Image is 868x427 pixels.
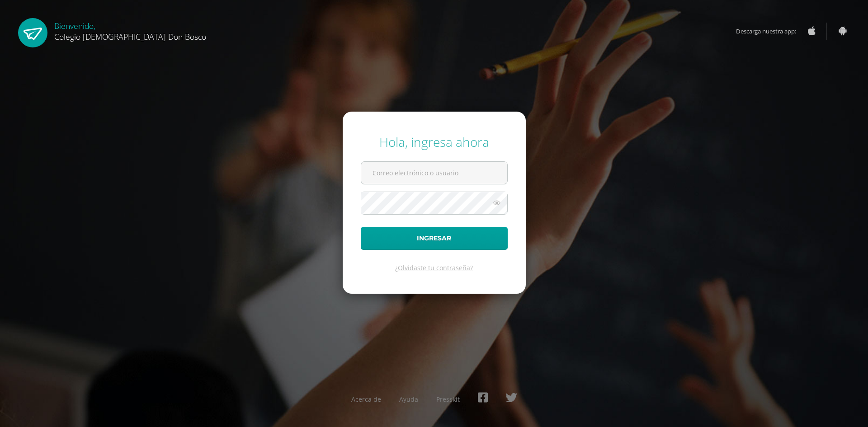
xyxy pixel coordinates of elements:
[736,23,805,40] span: Descarga nuestra app:
[361,227,508,250] button: Ingresar
[54,18,206,42] div: Bienvenido,
[361,162,507,184] input: Correo electrónico o usuario
[436,395,460,404] a: Presskit
[54,31,206,42] span: Colegio [DEMOGRAPHIC_DATA] Don Bosco
[399,395,418,404] a: Ayuda
[395,263,473,272] a: ¿Olvidaste tu contraseña?
[351,395,381,404] a: Acerca de
[361,133,508,150] div: Hola, ingresa ahora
